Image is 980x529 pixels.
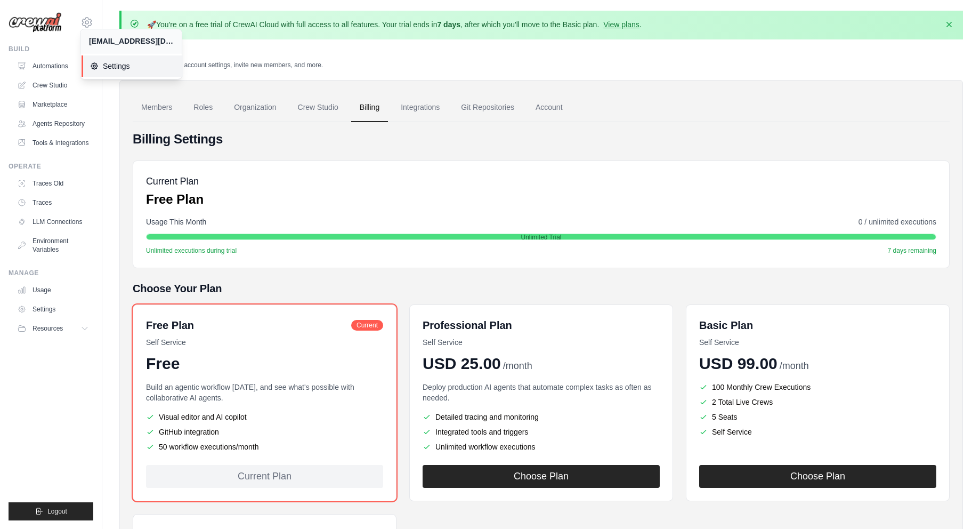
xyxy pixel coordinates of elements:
h4: Billing Settings [133,131,950,148]
li: Unlimited workflow executions [423,442,660,452]
h2: Settings [145,48,323,61]
li: Integrated tools and triggers [423,427,660,437]
li: 50 workflow executions/month [146,442,383,452]
span: 0 / unlimited executions [858,217,936,227]
strong: 🚀 [147,20,156,29]
li: Visual editor and AI copilot [146,412,383,422]
button: Choose Plan [699,465,936,488]
div: [EMAIL_ADDRESS][DOMAIN_NAME] [89,36,173,46]
a: Usage [13,282,93,299]
a: Roles [185,93,221,122]
li: Self Service [699,427,936,437]
a: Settings [13,301,93,318]
a: Automations [13,58,93,75]
button: Choose Plan [423,465,660,488]
a: Crew Studio [13,77,93,94]
span: 7 days remaining [888,246,936,255]
p: Self Service [146,337,383,348]
div: Current Plan [146,465,383,488]
span: Usage This Month [146,217,206,227]
span: USD 25.00 [423,354,501,373]
p: Free Plan [146,191,204,208]
button: Logout [9,502,93,520]
p: Deploy production AI agents that automate complex tasks as often as needed. [423,382,660,403]
p: Self Service [699,337,936,348]
h5: Current Plan [146,174,204,189]
a: Crew Studio [289,93,347,122]
li: 100 Monthly Crew Executions [699,382,936,392]
a: LLM Connections [13,213,93,230]
a: Agents Repository [13,115,93,132]
div: Operate [9,162,93,171]
a: Members [133,93,181,122]
a: Organization [225,93,285,122]
a: Billing [351,93,388,122]
div: Build [9,45,93,53]
span: Settings [90,61,174,71]
span: Unlimited executions during trial [146,246,237,255]
span: USD 99.00 [699,354,777,373]
a: Traces Old [13,175,93,192]
li: GitHub integration [146,427,383,437]
a: Environment Variables [13,233,93,258]
h6: Basic Plan [699,318,753,333]
li: 5 Seats [699,412,936,422]
span: Current [351,320,383,331]
h6: Professional Plan [423,318,512,333]
h5: Choose Your Plan [133,281,950,296]
p: You're on a free trial of CrewAI Cloud with full access to all features. Your trial ends in , aft... [147,19,642,30]
span: Logout [47,507,67,516]
p: Manage your account settings, invite new members, and more. [145,61,323,69]
span: /month [780,359,809,373]
a: Marketplace [13,96,93,113]
img: Logo [9,12,62,33]
span: Unlimited Trial [521,233,561,242]
li: Detailed tracing and monitoring [423,412,660,422]
div: Free [146,354,383,373]
span: Resources [33,324,63,333]
a: Integrations [392,93,448,122]
p: Self Service [423,337,660,348]
li: 2 Total Live Crews [699,397,936,407]
span: /month [503,359,532,373]
a: View plans [603,20,639,29]
h6: Free Plan [146,318,194,333]
div: Manage [9,269,93,277]
a: Tools & Integrations [13,134,93,151]
p: Build an agentic workflow [DATE], and see what's possible with collaborative AI agents. [146,382,383,403]
button: Resources [13,320,93,337]
a: Settings [82,55,183,77]
a: Git Repositories [452,93,523,122]
a: Account [527,93,571,122]
strong: 7 days [437,20,460,29]
a: Traces [13,194,93,211]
